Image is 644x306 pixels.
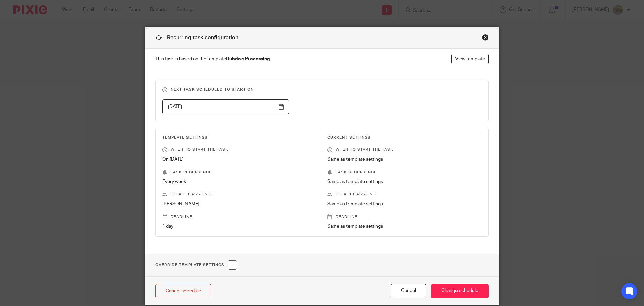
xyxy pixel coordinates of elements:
div: Close this dialog window [482,34,489,41]
p: Same as template settings [327,178,482,185]
span: This task is based on the template [155,56,270,62]
h3: Template Settings [162,135,317,140]
p: When to start the task [327,147,482,152]
p: On [DATE] [162,156,317,163]
p: When to start the task [162,147,317,152]
p: Every week [162,178,317,185]
h3: Current Settings [327,135,482,140]
a: Cancel schedule [155,284,211,298]
p: Default assignee [162,192,317,197]
p: Deadline [162,214,317,220]
strong: Hubdoc Processing [226,57,270,61]
p: Same as template settings [327,201,482,207]
p: [PERSON_NAME] [162,201,317,207]
p: Deadline [327,214,482,220]
p: Same as template settings [327,156,482,163]
h1: Recurring task configuration [155,34,238,42]
p: Task recurrence [162,170,317,175]
a: View template [451,54,489,64]
button: Cancel [391,284,426,298]
p: Task recurrence [327,170,482,175]
h1: Override Template Settings [155,260,237,270]
p: 1 day [162,223,317,230]
input: Change schedule [431,284,489,298]
p: Same as template settings [327,223,482,230]
h3: Next task scheduled to start on [162,87,482,92]
p: Default assignee [327,192,482,197]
